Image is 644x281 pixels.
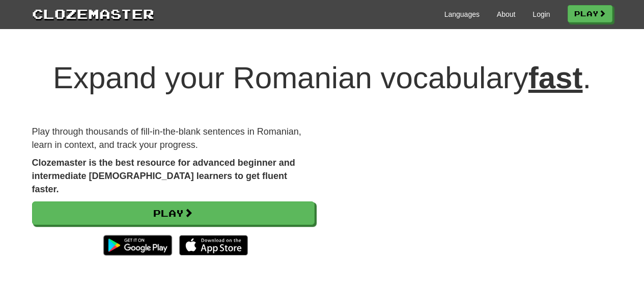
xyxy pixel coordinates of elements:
a: Play [568,5,612,22]
u: fast [528,61,583,95]
img: Get it on Google Play [98,230,177,261]
a: Play [32,201,315,225]
a: Languages [444,9,480,19]
img: Download_on_the_App_Store_Badge_US-UK_135x40-25178aeef6eb6b83b96f5f2d004eda3bffbb37122de64afbaef7... [179,235,248,256]
p: Play through thousands of fill-in-the-blank sentences in Romanian, learn in context, and track yo... [32,125,315,151]
a: Clozemaster [32,4,154,23]
h1: Expand your Romanian vocabulary . [32,61,612,95]
a: Login [533,9,550,19]
a: About [497,9,516,19]
strong: Clozemaster is the best resource for advanced beginner and intermediate [DEMOGRAPHIC_DATA] learne... [32,158,295,194]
